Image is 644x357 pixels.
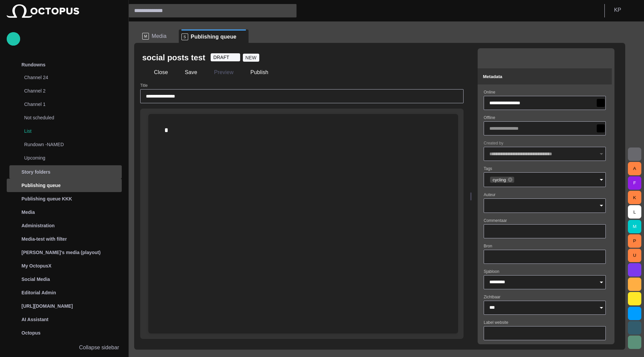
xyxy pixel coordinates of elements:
[628,220,641,233] button: M
[140,29,179,43] div: MMedia
[79,344,119,352] p: Collapse sidebar
[21,316,48,323] p: AI Assistant
[142,66,170,78] button: Close
[142,52,205,63] h2: social posts test
[7,313,122,326] div: AI Assistant
[484,140,503,146] label: Created by
[614,6,621,14] p: K P
[238,66,271,78] button: Publish
[597,278,606,287] button: Open
[181,34,188,40] p: S
[24,101,46,108] p: Channel 1
[21,289,56,296] p: Editorial Admin
[490,177,514,183] div: cycling
[7,326,122,340] div: Octopus
[191,34,236,40] span: Publishing queue
[628,162,641,175] button: A
[484,218,507,223] label: Commentaar
[24,74,48,81] p: Channel 24
[597,303,606,312] button: Open
[21,236,67,242] p: Media-test with filter
[24,128,32,134] p: List
[21,182,61,189] p: Publishing queue
[7,58,122,340] ul: main menu
[140,83,148,88] label: Title
[484,115,495,121] label: Offline
[24,155,45,161] p: Upcoming
[628,249,641,262] button: U
[21,276,50,283] p: Social Media
[11,125,122,138] div: List
[21,303,73,309] p: [URL][DOMAIN_NAME]
[24,114,54,121] p: Not scheduled
[24,141,64,148] p: Rundown -NAMED
[7,299,122,313] div: [URL][DOMAIN_NAME]
[21,249,101,256] p: [PERSON_NAME]'s media (playout)
[213,54,229,61] span: DRAFT
[628,234,641,248] button: P
[24,87,46,94] p: Channel 2
[211,53,240,61] button: DRAFT
[7,246,122,259] div: [PERSON_NAME]'s media (playout)
[142,33,149,40] p: M
[483,74,502,79] span: Metadata
[173,66,200,78] button: Save
[628,205,641,219] button: L
[7,232,122,246] div: Media-test with filter
[484,269,499,274] label: Sjabloon
[597,175,606,184] button: Open
[484,192,495,198] label: Auteur
[21,222,55,229] p: Administration
[7,341,122,354] button: Collapse sidebar
[179,29,249,43] div: SPublishing queue
[21,330,41,336] p: Octopus
[478,68,612,84] button: Metadata
[21,61,46,68] p: Rundowns
[609,4,640,16] button: KP
[484,243,492,249] label: Bron
[21,195,72,202] p: Publishing queue KKK
[484,320,508,325] label: Label website
[490,177,509,183] span: cycling
[7,205,122,219] div: Media
[21,209,35,216] p: Media
[7,179,122,192] div: Publishing queue
[246,54,257,61] span: NEW
[484,90,495,95] label: Online
[152,33,167,40] span: Media
[21,262,51,269] p: My OctopusX
[484,166,492,172] label: Tags
[21,169,50,175] p: Story folders
[628,191,641,204] button: K
[484,294,500,300] label: Zichtbaar
[628,176,641,190] button: F
[7,4,79,18] img: Octopus News Room
[597,201,606,210] button: Open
